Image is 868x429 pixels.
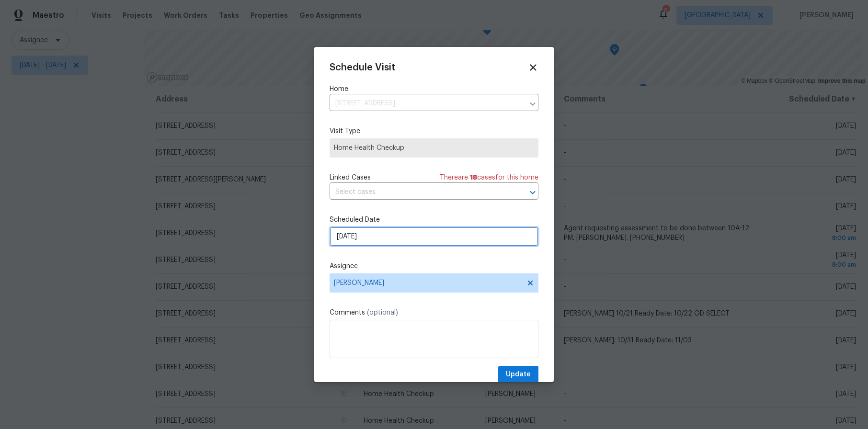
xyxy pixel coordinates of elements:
[506,369,531,381] span: Update
[528,62,538,73] span: Close
[330,261,538,271] label: Assignee
[440,173,538,182] span: There are case s for this home
[526,186,539,199] button: Open
[330,215,538,225] label: Scheduled Date
[330,227,538,246] input: M/D/YYYY
[330,96,524,111] input: Enter in an address
[498,366,538,384] button: Update
[330,126,538,136] label: Visit Type
[330,63,395,72] span: Schedule Visit
[330,84,538,94] label: Home
[330,308,538,317] label: Comments
[330,185,512,200] input: Select cases
[367,309,398,316] span: (optional)
[334,143,534,153] span: Home Health Checkup
[470,174,477,181] span: 18
[334,279,522,287] span: [PERSON_NAME]
[330,173,371,182] span: Linked Cases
